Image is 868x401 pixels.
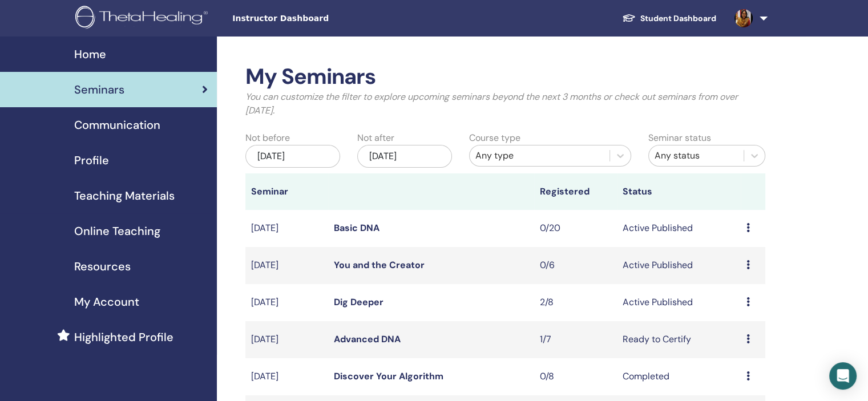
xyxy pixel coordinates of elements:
[74,222,160,240] span: Online Teaching
[469,131,520,145] label: Course type
[534,247,617,284] td: 0/6
[617,358,741,395] td: Completed
[74,152,109,169] span: Profile
[617,173,741,210] th: Status
[357,145,452,168] div: [DATE]
[74,187,175,204] span: Teaching Materials
[534,173,617,210] th: Registered
[622,13,636,23] img: graduation-cap-white.svg
[245,145,340,168] div: [DATE]
[357,131,394,145] label: Not after
[734,9,753,27] img: default.jpg
[74,293,139,310] span: My Account
[334,333,401,345] a: Advanced DNA
[74,116,160,133] span: Communication
[245,321,328,358] td: [DATE]
[617,321,741,358] td: Ready to Certify
[245,90,765,118] p: You can customize the filter to explore upcoming seminars beyond the next 3 months or check out s...
[75,6,212,31] img: logo.png
[245,64,765,90] h2: My Seminars
[245,210,328,247] td: [DATE]
[74,46,106,63] span: Home
[655,149,738,163] div: Any status
[534,358,617,395] td: 0/8
[617,284,741,321] td: Active Published
[829,362,857,390] div: Open Intercom Messenger
[334,296,383,308] a: Dig Deeper
[232,13,403,25] span: Instructor Dashboard
[617,210,741,247] td: Active Published
[534,321,617,358] td: 1/7
[334,259,425,271] a: You and the Creator
[245,247,328,284] td: [DATE]
[613,8,725,29] a: Student Dashboard
[334,370,443,382] a: Discover Your Algorithm
[74,258,131,275] span: Resources
[245,284,328,321] td: [DATE]
[74,81,124,98] span: Seminars
[334,222,380,234] a: Basic DNA
[245,173,328,210] th: Seminar
[475,149,604,163] div: Any type
[245,131,290,145] label: Not before
[648,131,711,145] label: Seminar status
[74,329,173,346] span: Highlighted Profile
[534,284,617,321] td: 2/8
[245,358,328,395] td: [DATE]
[534,210,617,247] td: 0/20
[617,247,741,284] td: Active Published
